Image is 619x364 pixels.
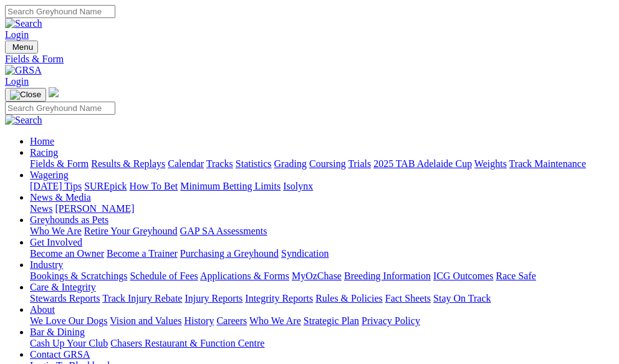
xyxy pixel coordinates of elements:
button: Toggle navigation [5,41,38,54]
div: About [30,315,614,327]
a: Chasers Restaurant & Function Centre [110,338,264,348]
a: Bookings & Scratchings [30,271,127,281]
a: Breeding Information [344,271,431,281]
a: News & Media [30,192,91,203]
div: Racing [30,158,614,170]
div: News & Media [30,203,614,214]
a: Fields & Form [30,158,89,169]
a: Schedule of Fees [130,271,198,281]
a: Get Involved [30,237,82,247]
a: Bar & Dining [30,327,85,337]
a: SUREpick [84,181,127,191]
div: Wagering [30,181,614,192]
a: Injury Reports [185,293,242,304]
a: Trials [348,158,371,169]
div: Get Involved [30,248,614,259]
a: Integrity Reports [245,293,313,304]
a: Race Safe [496,271,535,281]
a: ICG Outcomes [433,271,493,281]
div: Care & Integrity [30,293,614,304]
a: Vision and Values [110,315,181,326]
a: Contact GRSA [30,349,90,360]
a: Calendar [168,158,204,169]
a: Home [30,136,54,146]
a: Stay On Track [433,293,491,304]
a: Privacy Policy [362,315,420,326]
button: Toggle navigation [5,88,46,102]
a: Become a Trainer [107,248,178,259]
a: Login [5,29,29,40]
a: [DATE] Tips [30,181,82,191]
a: Fields & Form [5,54,614,65]
img: Search [5,18,42,29]
a: [PERSON_NAME] [55,203,134,214]
a: Industry [30,259,63,270]
a: Syndication [281,248,329,259]
a: News [30,203,52,214]
a: Who We Are [249,315,301,326]
a: Fact Sheets [385,293,431,304]
a: Results & Replays [91,158,165,169]
div: Bar & Dining [30,338,614,349]
a: Stewards Reports [30,293,100,304]
a: Rules & Policies [315,293,383,304]
a: Retire Your Greyhound [84,226,178,236]
a: MyOzChase [292,271,342,281]
div: Greyhounds as Pets [30,226,614,237]
a: Applications & Forms [200,271,289,281]
a: Statistics [236,158,272,169]
a: Wagering [30,170,69,180]
a: Careers [216,315,247,326]
a: Tracks [206,158,233,169]
img: Close [10,90,41,100]
a: How To Bet [130,181,178,191]
a: Cash Up Your Club [30,338,108,348]
a: About [30,304,55,315]
a: GAP SA Assessments [180,226,267,236]
a: History [184,315,214,326]
a: Care & Integrity [30,282,96,292]
a: Minimum Betting Limits [180,181,281,191]
span: Menu [12,42,33,52]
div: Industry [30,271,614,282]
img: GRSA [5,65,42,76]
a: Who We Are [30,226,82,236]
a: Weights [474,158,507,169]
img: Search [5,115,42,126]
a: Grading [274,158,307,169]
input: Search [5,102,115,115]
a: 2025 TAB Adelaide Cup [373,158,472,169]
a: Purchasing a Greyhound [180,248,279,259]
a: Strategic Plan [304,315,359,326]
a: Become an Owner [30,248,104,259]
a: Track Maintenance [509,158,586,169]
a: Login [5,76,29,87]
a: Greyhounds as Pets [30,214,108,225]
a: Racing [30,147,58,158]
a: We Love Our Dogs [30,315,107,326]
a: Isolynx [283,181,313,191]
a: Coursing [309,158,346,169]
a: Track Injury Rebate [102,293,182,304]
input: Search [5,5,115,18]
img: logo-grsa-white.png [49,87,59,97]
